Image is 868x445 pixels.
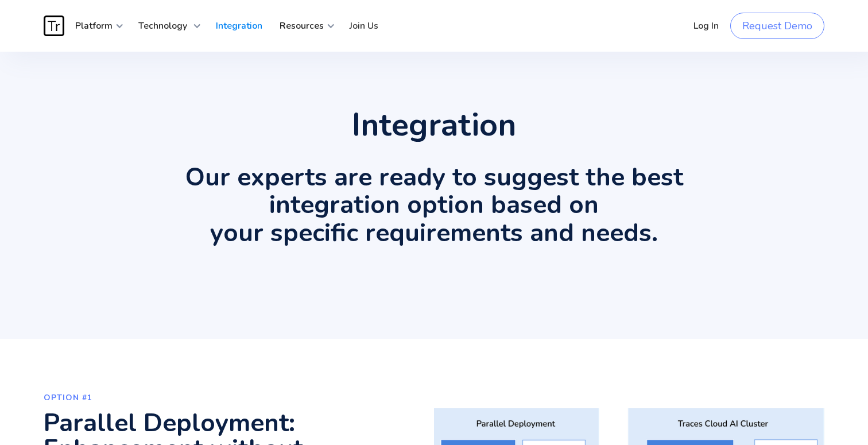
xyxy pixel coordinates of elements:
h2: Our experts are ready to suggest the best integration option based on your specific requirements ... [185,164,683,247]
a: home [44,16,67,36]
strong: Technology [138,20,187,32]
h1: Integration [352,109,516,141]
strong: Platform [75,20,113,32]
div: Platform [67,9,124,43]
div: OPTION #1 [44,390,331,405]
a: Join Us [341,9,387,43]
div: Resources [271,9,335,43]
div: Technology [130,9,201,43]
a: Log In [685,9,727,43]
img: Traces Logo [44,16,64,36]
a: Request Demo [730,13,824,39]
strong: Resources [280,20,324,32]
a: Integration [207,9,271,43]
